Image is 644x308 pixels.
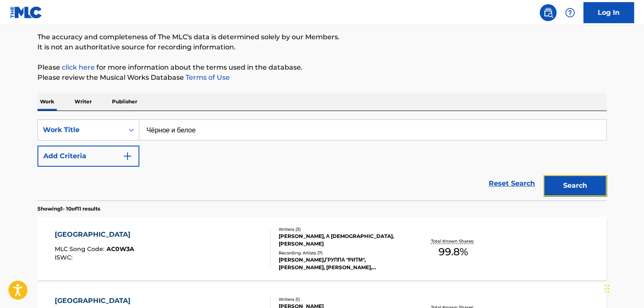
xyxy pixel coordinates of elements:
div: [GEOGRAPHIC_DATA] [55,296,135,306]
div: [PERSON_NAME],ГРУППА "РИТМ", [PERSON_NAME], [PERSON_NAME], [PERSON_NAME], [PERSON_NAME] [279,256,406,271]
a: [GEOGRAPHIC_DATA]MLC Song Code:AC0W3AISWC:Writers (3)[PERSON_NAME], А [DEMOGRAPHIC_DATA], [PERSON... [37,217,607,280]
div: Work Title [43,125,119,135]
p: Work [37,93,57,111]
img: help [565,8,575,18]
a: Log In [583,2,634,23]
div: Drag [604,276,609,301]
img: search [543,8,553,18]
a: click here [62,63,95,71]
p: Writer [72,93,94,111]
div: [PERSON_NAME], А [DEMOGRAPHIC_DATA], [PERSON_NAME] [279,232,406,248]
img: 9d2ae6d4665cec9f34b9.svg [122,151,133,161]
button: Search [543,175,607,196]
span: ISWC : [55,254,75,261]
iframe: Chat Widget [602,267,644,308]
form: Search Form [37,119,607,200]
p: Publisher [109,93,140,111]
p: The accuracy and completeness of The MLC's data is determined solely by our Members. [37,32,607,42]
span: MLC Song Code : [55,245,106,253]
a: Terms of Use [184,73,230,81]
p: It is not an authoritative source for recording information. [37,42,607,52]
a: Reset Search [484,174,539,193]
img: MLC Logo [10,6,43,19]
span: AC0W3A [106,245,134,253]
button: Add Criteria [37,146,139,167]
a: Public Search [540,4,556,21]
span: 99.8 % [439,244,468,259]
div: [GEOGRAPHIC_DATA] [55,230,135,240]
div: Help [562,4,578,21]
div: Recording Artists ( 7 ) [279,250,406,256]
p: Showing 1 - 10 of 11 results [37,205,100,213]
div: Writers ( 1 ) [279,296,406,303]
p: Please for more information about the terms used in the database. [37,62,607,73]
p: Please review the Musical Works Database [37,73,607,83]
p: Total Known Shares: [431,238,476,244]
div: Writers ( 3 ) [279,226,406,232]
